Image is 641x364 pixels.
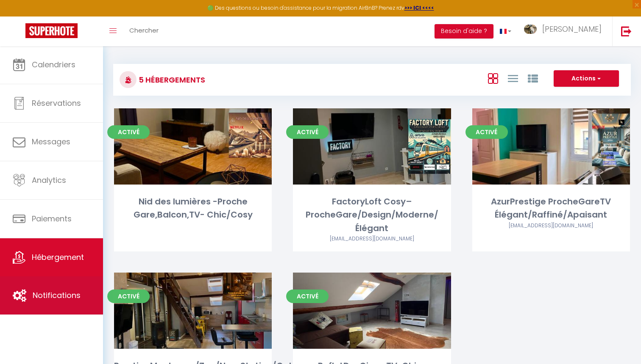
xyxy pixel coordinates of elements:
[32,175,66,185] span: Analytics
[518,17,612,46] a: ... [PERSON_NAME]
[465,125,508,139] span: Activé
[472,222,630,230] div: Airbnb
[32,213,72,224] span: Paiements
[488,71,498,85] a: Vue en Box
[25,23,78,38] img: Super Booking
[32,252,84,262] span: Hébergement
[524,25,537,34] img: ...
[32,98,81,108] span: Réservations
[293,195,451,235] div: FactoryLoft Cosy–ProcheGare/Design/Moderne/Élégant
[33,290,81,301] span: Notifications
[621,26,632,36] img: logout
[542,24,602,34] span: [PERSON_NAME]
[32,59,75,70] span: Calendriers
[286,290,329,303] span: Activé
[107,290,150,303] span: Activé
[404,4,434,11] a: >>> ICI <<<<
[293,235,451,243] div: Airbnb
[32,136,70,147] span: Messages
[554,70,619,87] button: Actions
[435,24,493,39] button: Besoin d'aide ?
[137,70,205,89] h3: 5 Hébergements
[508,71,518,85] a: Vue en Liste
[129,26,159,35] span: Chercher
[107,125,150,139] span: Activé
[472,195,630,222] div: AzurPrestige ProcheGareTV Élégant/Raffiné/Apaisant
[286,125,329,139] span: Activé
[528,71,538,85] a: Vue par Groupe
[114,195,272,222] div: Nid des lumières -Proche Gare,Balcon,TV- Chic/Cosy
[123,17,165,46] a: Chercher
